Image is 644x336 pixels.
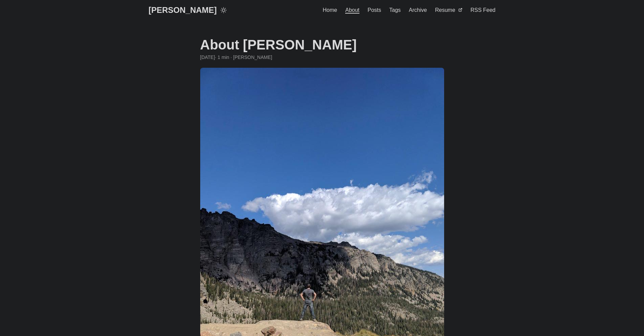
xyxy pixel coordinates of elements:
[471,7,496,13] span: RSS Feed
[323,7,337,13] span: Home
[368,7,381,13] span: Posts
[409,7,427,13] span: Archive
[389,7,401,13] span: Tags
[200,37,444,53] h1: About [PERSON_NAME]
[435,7,455,13] span: Resume
[200,54,215,61] span: 2016-08-21 00:00:00 +0000 UTC
[200,54,444,61] div: · 1 min · [PERSON_NAME]
[345,7,359,14] span: About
